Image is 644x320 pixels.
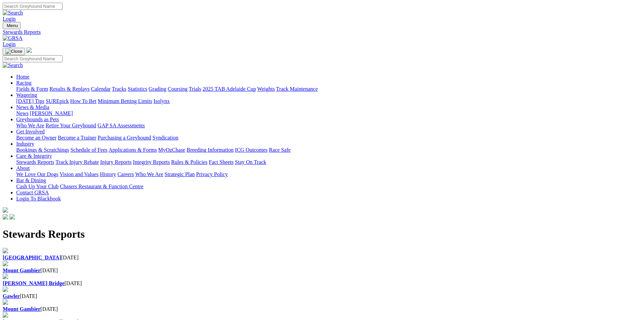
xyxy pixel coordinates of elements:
[152,135,178,141] a: Syndication
[16,80,31,86] a: Racing
[196,171,228,177] a: Privacy Policy
[168,86,188,92] a: Coursing
[98,98,152,104] a: Minimum Betting Limits
[3,29,641,35] a: Stewards Reports
[16,141,34,147] a: Industry
[3,255,61,260] a: [GEOGRAPHIC_DATA]
[16,86,48,92] a: Fields & Form
[269,147,290,153] a: Race Safe
[276,86,318,92] a: Track Maintenance
[98,123,145,128] a: GAP SA Assessments
[16,135,56,141] a: Become an Owner
[3,214,8,219] img: facebook.svg
[187,147,234,153] a: Breeding Information
[16,86,641,92] div: Racing
[135,171,163,177] a: Who We Are
[16,98,44,104] a: [DATE] Tips
[3,35,23,41] img: GRSA
[16,147,641,153] div: Industry
[70,147,107,153] a: Schedule of Fees
[3,306,641,312] div: [DATE]
[3,312,8,318] img: file-red.svg
[153,98,170,104] a: Isolynx
[117,171,134,177] a: Careers
[3,274,8,279] img: file-red.svg
[98,135,151,141] a: Purchasing a Greyhound
[128,86,147,92] a: Statistics
[257,86,275,92] a: Weights
[70,98,97,104] a: How To Bet
[149,86,166,92] a: Grading
[109,147,157,153] a: Applications & Forms
[3,3,63,10] input: Search
[235,159,266,165] a: Stay On Track
[133,159,170,165] a: Integrity Reports
[16,110,28,116] a: News
[100,159,132,165] a: Injury Reports
[3,248,8,253] img: file-red.svg
[16,153,52,159] a: Care & Integrity
[16,74,29,80] a: Home
[46,123,96,128] a: Retire Your Greyhound
[202,86,256,92] a: 2025 TAB Adelaide Cup
[16,129,45,134] a: Get Involved
[16,171,641,177] div: About
[3,299,8,305] img: file-red.svg
[16,159,54,165] a: Stewards Reports
[235,147,267,153] a: ICG Outcomes
[16,184,58,189] a: Cash Up Your Club
[58,135,96,141] a: Become a Trainer
[158,147,185,153] a: MyOzChase
[91,86,111,92] a: Calendar
[46,98,69,104] a: SUREpick
[3,293,20,299] a: Gawler
[5,49,22,54] img: Close
[60,184,143,189] a: Chasers Restaurant & Function Centre
[55,159,99,165] a: Track Injury Rebate
[16,123,44,128] a: Who We Are
[165,171,195,177] a: Strategic Plan
[16,196,61,201] a: Login To Blackbook
[3,261,8,266] img: file-red.svg
[49,86,90,92] a: Results & Replays
[3,22,21,29] button: Toggle navigation
[3,16,16,22] a: Login
[3,10,23,16] img: Search
[16,177,46,183] a: Bar & Dining
[59,171,98,177] a: Vision and Values
[16,171,58,177] a: We Love Our Dogs
[3,41,16,47] a: Login
[16,116,59,122] a: Greyhounds as Pets
[3,48,25,55] button: Toggle navigation
[3,306,41,312] a: Mount Gambier
[3,280,65,286] a: [PERSON_NAME] Bridge
[3,55,63,62] input: Search
[16,165,30,171] a: About
[3,286,8,292] img: file-red.svg
[3,62,23,68] img: Search
[16,92,37,98] a: Wagering
[16,98,641,104] div: Wagering
[16,135,641,141] div: Get Involved
[3,268,41,273] a: Mount Gambier
[3,207,8,213] img: logo-grsa-white.png
[26,47,32,53] img: logo-grsa-white.png
[9,214,15,219] img: twitter.svg
[171,159,208,165] a: Rules & Policies
[16,123,641,129] div: Greyhounds as Pets
[3,228,641,240] h1: Stewards Reports
[189,86,201,92] a: Trials
[100,171,116,177] a: History
[3,293,641,299] div: [DATE]
[3,255,641,261] div: [DATE]
[16,184,641,190] div: Bar & Dining
[209,159,234,165] a: Fact Sheets
[3,268,641,274] div: [DATE]
[16,147,69,153] a: Bookings & Scratchings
